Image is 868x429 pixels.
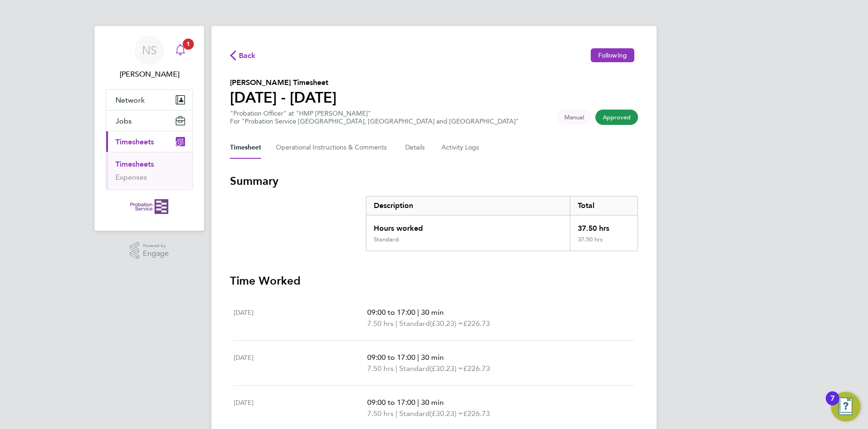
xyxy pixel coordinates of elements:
[463,319,490,328] span: £226.73
[366,196,570,215] div: Description
[421,308,444,317] span: 30 min
[367,319,394,328] span: 7.50 hrs
[421,398,444,407] span: 30 min
[595,110,638,125] span: This timesheet has been approved.
[441,136,480,159] button: Activity Logs
[239,50,256,61] span: Back
[234,397,367,419] div: [DATE]
[366,196,638,251] div: Summary
[367,353,415,362] span: 09:00 to 17:00
[115,96,145,104] span: Network
[230,77,337,88] h2: [PERSON_NAME] Timesheet
[95,26,204,231] nav: Main navigation
[106,199,193,214] a: Go to home page
[367,409,394,418] span: 7.50 hrs
[463,364,490,373] span: £226.73
[276,136,390,159] button: Operational Instructions & Comments
[106,35,193,80] a: NS[PERSON_NAME]
[367,308,415,317] span: 09:00 to 17:00
[399,408,430,419] span: Standard
[230,136,261,159] button: Timesheet
[230,49,256,61] button: Back
[591,48,634,62] button: Following
[234,352,367,374] div: [DATE]
[115,173,147,182] a: Expenses
[417,308,419,317] span: |
[831,392,861,422] button: Open Resource Center, 7 new notifications
[396,409,397,418] span: |
[830,398,835,410] div: 7
[570,196,638,215] div: Total
[366,215,570,236] div: Hours worked
[115,137,154,146] span: Timesheets
[396,364,397,373] span: |
[430,319,463,328] span: (£30.23) =
[130,242,169,260] a: Powered byEngage
[570,236,638,251] div: 37.50 hrs
[230,117,519,125] div: For "Probation Service [GEOGRAPHIC_DATA], [GEOGRAPHIC_DATA] and [GEOGRAPHIC_DATA]"
[421,353,444,362] span: 30 min
[106,90,192,110] button: Network
[570,215,638,236] div: 37.50 hrs
[115,160,154,169] a: Timesheets
[463,409,490,418] span: £226.73
[367,398,415,407] span: 09:00 to 17:00
[399,318,430,329] span: Standard
[143,242,169,250] span: Powered by
[430,364,463,373] span: (£30.23) =
[230,273,638,288] h3: Time Worked
[234,307,367,329] div: [DATE]
[396,319,397,328] span: |
[230,174,638,188] h3: Summary
[130,199,168,214] img: probationservice-logo-retina.png
[557,110,592,125] span: This timesheet was manually created.
[367,364,394,373] span: 7.50 hrs
[230,88,337,107] h1: [DATE] - [DATE]
[106,131,192,152] button: Timesheets
[106,152,192,189] div: Timesheets
[115,117,132,125] span: Jobs
[183,39,194,50] span: 1
[430,409,463,418] span: (£30.23) =
[143,250,169,258] span: Engage
[106,110,192,131] button: Jobs
[374,236,399,243] div: Standard
[230,110,519,125] div: "Probation Officer" at "HMP [PERSON_NAME]"
[171,35,190,65] a: 1
[417,398,419,407] span: |
[142,44,157,56] span: NS
[106,69,193,80] span: Nicola Stuart
[417,353,419,362] span: |
[598,51,627,59] span: Following
[405,136,427,159] button: Details
[399,363,430,374] span: Standard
